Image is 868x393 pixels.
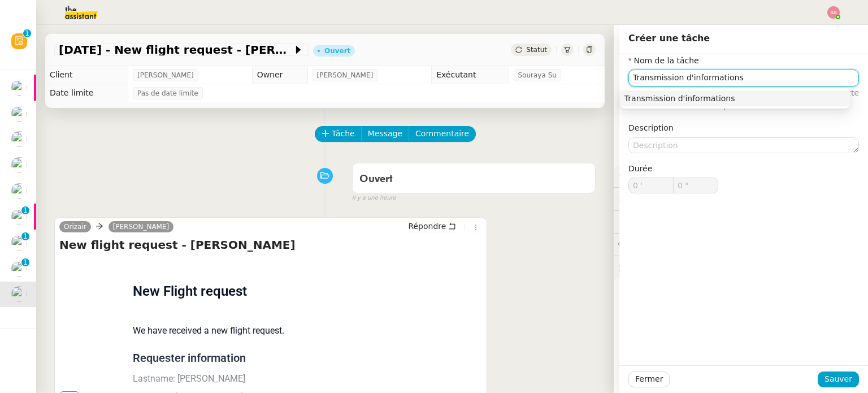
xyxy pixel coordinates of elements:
[11,183,27,199] img: users%2FW4OQjB9BRtYK2an7yusO0WsYLsD3%2Favatar%2F28027066-518b-424c-8476-65f2e549ac29
[628,56,699,65] label: Nom de la tâche
[409,126,476,142] button: Commentaire
[408,221,446,232] span: Répondre
[614,188,868,210] div: 🔐Données client
[332,127,355,140] span: Tâche
[624,93,846,103] div: Transmission d'informations
[359,174,393,184] span: Ouvert
[518,70,557,81] span: Souraya Su
[21,206,29,214] nz-badge-sup: 1
[137,88,198,99] span: Pas de date limite
[628,372,670,387] button: Fermer
[59,237,482,253] h4: New flight request - [PERSON_NAME]
[628,70,859,86] input: Nom
[11,80,27,96] img: users%2FAXgjBsdPtrYuxuZvIJjRexEdqnq2%2Favatar%2F1599931753966.jpeg
[11,209,27,224] img: users%2FXPWOVq8PDVf5nBVhDcXguS2COHE3%2Favatar%2F3f89dc26-16aa-490f-9632-b2fdcfc735a1
[618,240,691,249] span: 💬
[415,127,469,140] span: Commentaire
[352,193,396,203] span: il y a une heure
[133,324,409,338] p: We have received a new flight request.
[614,211,868,233] div: ⏲️Tâches 0:00
[618,192,692,205] span: 🔐
[404,220,460,232] button: Répondre
[108,222,174,232] a: [PERSON_NAME]
[628,164,652,173] span: Durée
[23,29,31,37] nz-badge-sup: 1
[21,232,29,240] nz-badge-sup: 1
[824,373,852,386] span: Sauver
[628,33,710,44] span: Créer une tâche
[361,126,409,142] button: Message
[11,261,27,277] img: users%2FXPWOVq8PDVf5nBVhDcXguS2COHE3%2Favatar%2F3f89dc26-16aa-490f-9632-b2fdcfc735a1
[11,235,27,251] img: users%2FCk7ZD5ubFNWivK6gJdIkoi2SB5d2%2Favatar%2F3f84dbb7-4157-4842-a987-fca65a8b7a9a
[133,372,409,386] p: Lastname: [PERSON_NAME]
[23,206,28,217] p: 1
[317,70,374,81] span: [PERSON_NAME]
[628,123,674,132] label: Description
[368,127,402,140] span: Message
[11,286,27,302] img: users%2FC9SBsJ0duuaSgpQFj5LgoEX8n0o2%2Favatar%2Fec9d51b8-9413-4189-adfb-7be4d8c96a3c
[59,222,91,232] a: Orizair
[618,262,763,271] span: 🕵️
[11,131,27,147] img: users%2FlDmuo7YqqMXJgzDVJbaES5acHwn1%2Favatar%2F2021.08.31%20Photo%20Erwan%20Piano%20-%20Yellow%2...
[133,281,409,301] h1: New Flight request
[25,29,29,40] p: 1
[252,66,307,84] td: Owner
[827,6,840,19] img: svg
[629,178,673,193] input: 0 min
[45,84,128,102] td: Date limite
[45,66,128,84] td: Client
[23,258,28,269] p: 1
[526,46,547,54] span: Statut
[23,232,28,243] p: 1
[432,66,509,84] td: Exécutant
[137,70,194,81] span: [PERSON_NAME]
[614,256,868,278] div: 🕵️Autres demandes en cours 19
[818,372,859,387] button: Sauver
[324,47,350,54] div: Ouvert
[21,258,29,266] nz-badge-sup: 1
[674,178,718,193] input: 0 sec
[133,351,409,365] p: Requester information
[614,234,868,256] div: 💬Commentaires
[618,217,696,226] span: ⏲️
[315,126,362,142] button: Tâche
[11,106,27,122] img: users%2FSoHiyPZ6lTh48rkksBJmVXB4Fxh1%2Favatar%2F784cdfc3-6442-45b8-8ed3-42f1cc9271a4
[59,44,293,55] span: [DATE] - New flight request - [PERSON_NAME]
[635,373,663,386] span: Fermer
[618,170,677,183] span: ⚙️
[11,157,27,173] img: users%2FW4OQjB9BRtYK2an7yusO0WsYLsD3%2Favatar%2F28027066-518b-424c-8476-65f2e549ac29
[614,165,868,187] div: ⚙️Procédures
